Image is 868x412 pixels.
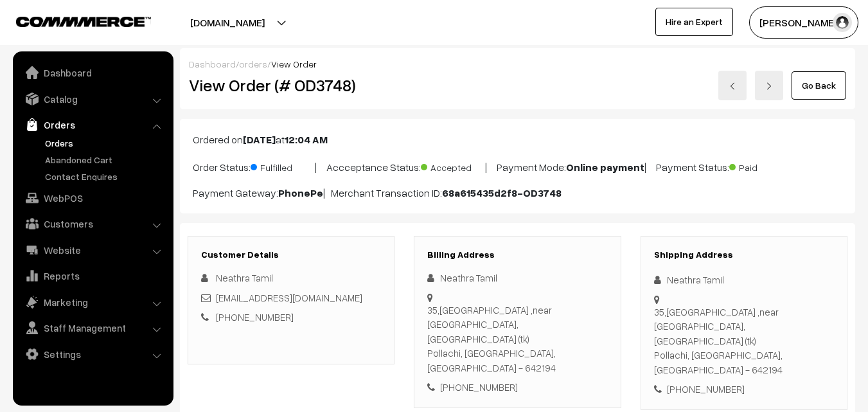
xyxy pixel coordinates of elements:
[729,157,793,174] span: Paid
[193,132,842,147] p: Ordered on at
[729,82,736,90] img: left-arrow.png
[16,87,169,111] a: Catalog
[792,71,846,100] a: Go Back
[427,249,607,260] h3: Billing Address
[16,186,169,210] a: WebPOS
[251,157,315,174] span: Fulfilled
[427,380,607,395] div: [PHONE_NUMBER]
[655,8,733,36] a: Hire an Expert
[654,273,834,287] div: Neathra Tamil
[42,170,169,183] a: Contact Enquires
[566,161,644,174] b: Online payment
[193,185,842,201] p: Payment Gateway: | Merchant Transaction ID:
[189,58,236,69] a: Dashboard
[427,271,607,285] div: Neathra Tamil
[16,17,151,26] img: COMMMERCE
[654,382,834,397] div: [PHONE_NUMBER]
[749,6,858,39] button: [PERSON_NAME]
[201,249,381,260] h3: Customer Details
[285,133,328,146] b: 12:04 AM
[16,13,128,28] a: COMMMERCE
[654,305,834,377] div: 35,[GEOGRAPHIC_DATA] ,near [GEOGRAPHIC_DATA], [GEOGRAPHIC_DATA] (tk) Pollachi, [GEOGRAPHIC_DATA],...
[654,249,834,260] h3: Shipping Address
[16,343,169,366] a: Settings
[421,157,485,174] span: Accepted
[42,153,169,166] a: Abandoned Cart
[189,57,846,71] div: / /
[16,264,169,287] a: Reports
[442,186,562,199] b: 68a615435d2f8-OD3748
[16,316,169,339] a: Staff Management
[216,272,273,283] span: Neathra Tamil
[189,75,395,95] h2: View Order (# OD3748)
[16,61,169,84] a: Dashboard
[16,238,169,262] a: Website
[16,113,169,136] a: Orders
[216,311,294,323] a: [PHONE_NUMBER]
[42,136,169,150] a: Orders
[833,13,852,32] img: user
[145,6,310,39] button: [DOMAIN_NAME]
[239,58,267,69] a: orders
[16,212,169,235] a: Customers
[278,186,323,199] b: PhonePe
[16,291,169,314] a: Marketing
[193,157,842,175] p: Order Status: | Accceptance Status: | Payment Mode: | Payment Status:
[216,292,362,303] a: [EMAIL_ADDRESS][DOMAIN_NAME]
[271,58,317,69] span: View Order
[765,82,773,90] img: right-arrow.png
[427,303,607,375] div: 35,[GEOGRAPHIC_DATA] ,near [GEOGRAPHIC_DATA], [GEOGRAPHIC_DATA] (tk) Pollachi, [GEOGRAPHIC_DATA],...
[243,133,276,146] b: [DATE]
